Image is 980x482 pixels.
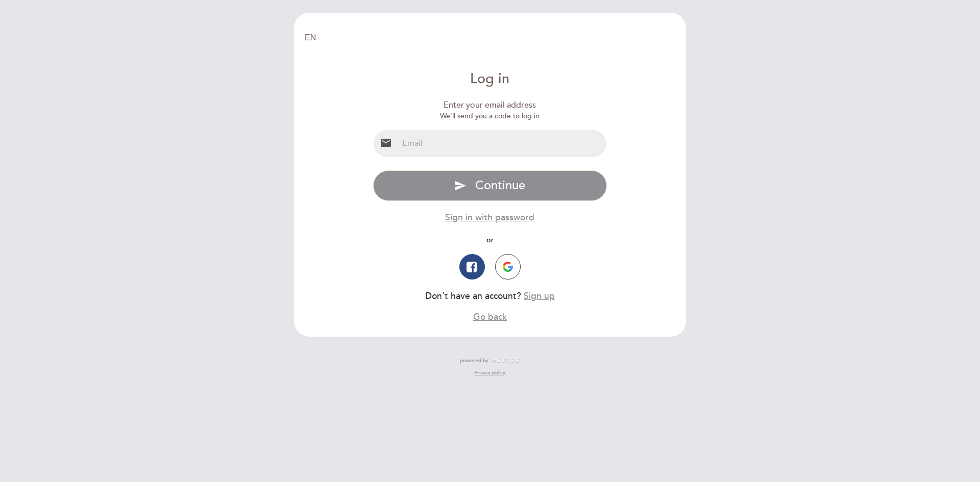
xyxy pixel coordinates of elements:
a: powered by [460,357,520,364]
span: Don’t have an account? [425,291,521,301]
button: Sign in with password [445,211,534,224]
span: powered by [460,357,488,364]
a: Privacy policy [474,369,505,376]
button: Go back [473,311,507,323]
button: send Continue [373,170,607,201]
img: icon-google.png [503,262,513,272]
span: Continue [475,178,525,193]
div: We'll send you a code to log in [373,111,607,121]
i: email [380,137,392,149]
span: or [479,236,501,244]
button: Sign up [524,290,555,302]
img: MEITRE [491,358,520,363]
input: Email [398,130,607,157]
div: Log in [373,69,607,89]
div: Enter your email address [373,99,607,111]
i: send [454,180,467,192]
